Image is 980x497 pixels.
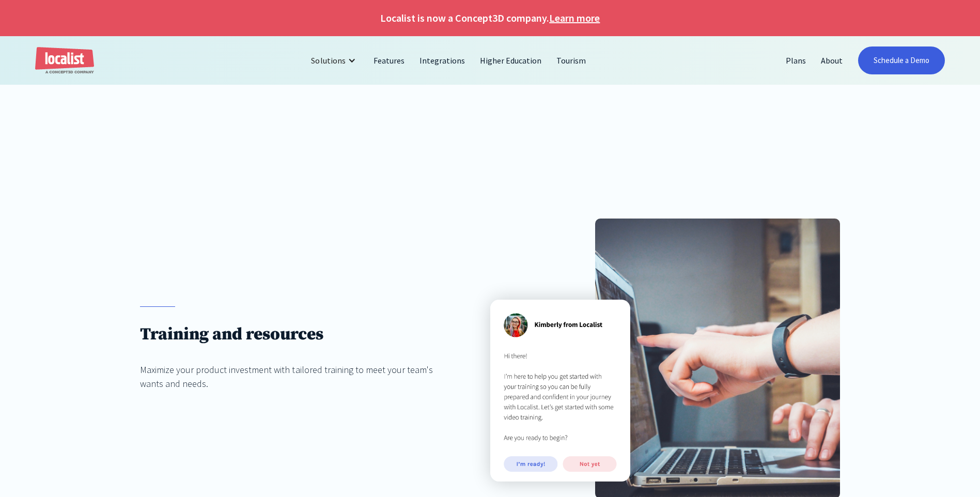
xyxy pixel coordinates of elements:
[303,48,366,73] div: Solutions
[549,48,594,73] a: Tourism
[35,47,94,74] a: home
[311,54,345,67] div: Solutions
[366,48,412,73] a: Features
[473,48,549,73] a: Higher Education
[858,46,945,74] a: Schedule a Demo
[779,48,814,73] a: Plans
[549,10,600,26] a: Learn more
[814,48,850,73] a: About
[140,363,455,391] div: Maximize your product investment with tailored training to meet your team's wants and needs.
[140,324,455,345] h1: Training and resources
[412,48,473,73] a: Integrations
